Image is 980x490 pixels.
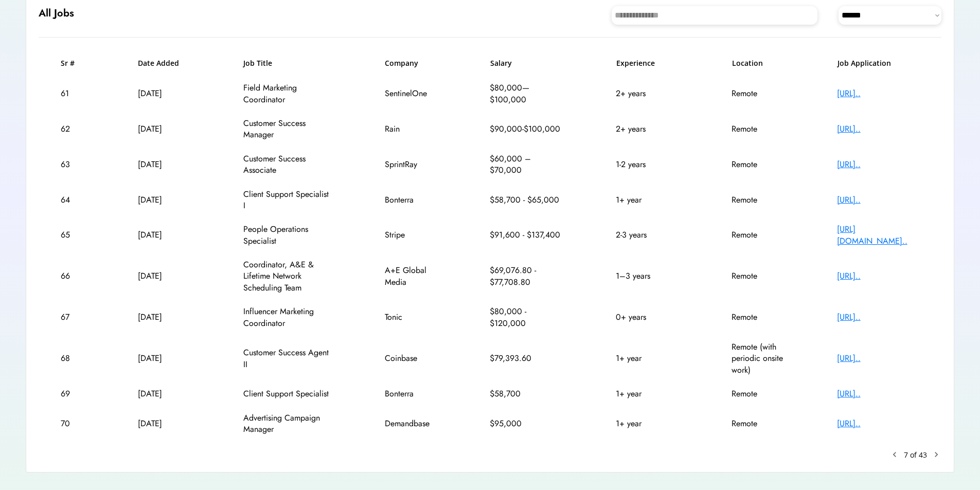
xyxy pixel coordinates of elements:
[61,229,84,241] div: 65
[385,353,436,364] div: Coinbase
[385,88,436,99] div: SentinelOne
[732,341,783,376] div: Remote (with periodic onsite work)
[490,418,562,429] div: $95,000
[490,353,562,364] div: $79,393.60
[385,388,436,400] div: Bonterra
[732,418,783,429] div: Remote
[243,153,331,176] div: Customer Success Associate
[616,159,678,170] div: 1-2 years
[616,194,678,206] div: 1+ year
[243,58,272,68] h6: Job Title
[732,312,783,323] div: Remote
[732,194,783,206] div: Remote
[138,58,189,68] h6: Date Added
[385,159,436,170] div: SprintRay
[732,159,783,170] div: Remote
[61,88,84,99] div: 61
[616,88,678,99] div: 2+ years
[138,88,189,99] div: [DATE]
[39,6,74,21] h6: All Jobs
[138,270,189,282] div: [DATE]
[904,450,927,460] div: 7 of 43
[61,194,84,206] div: 64
[490,82,562,105] div: $80,000—$100,000
[616,229,678,241] div: 2-3 years
[616,418,678,429] div: 1+ year
[243,82,331,105] div: Field Marketing Coordinator
[837,159,919,170] div: [URL]..
[616,58,678,68] h6: Experience
[243,189,331,212] div: Client Support Specialist I
[385,229,436,241] div: Stripe
[732,388,783,400] div: Remote
[243,259,331,294] div: Coordinator, A&E & Lifetime Network Scheduling Team
[490,306,562,329] div: $80,000 - $120,000
[243,347,331,370] div: Customer Success Agent II
[490,265,562,288] div: $69,076.80 - $77,708.80
[732,270,783,282] div: Remote
[243,388,331,400] div: Client Support Specialist
[138,194,189,206] div: [DATE]
[385,123,436,135] div: Rain
[61,58,84,68] h6: Sr #
[61,388,84,400] div: 69
[931,449,941,460] button: chevron_right
[385,58,436,68] h6: Company
[837,418,919,429] div: [URL]..
[837,88,919,99] div: [URL]..
[837,194,919,206] div: [URL]..
[837,312,919,323] div: [URL]..
[138,353,189,364] div: [DATE]
[616,388,678,400] div: 1+ year
[61,312,84,323] div: 67
[837,270,919,282] div: [URL]..
[61,123,84,135] div: 62
[138,123,189,135] div: [DATE]
[490,153,562,176] div: $60,000 – $70,000
[138,418,189,429] div: [DATE]
[838,58,920,68] h6: Job Application
[837,353,919,364] div: [URL]..
[732,123,783,135] div: Remote
[616,123,678,135] div: 2+ years
[243,412,331,435] div: Advertising Campaign Manager
[732,229,783,241] div: Remote
[61,270,84,282] div: 66
[385,194,436,206] div: Bonterra
[243,118,331,141] div: Customer Success Manager
[243,306,331,329] div: Influencer Marketing Coordinator
[490,229,562,241] div: $91,600 - $137,400
[616,312,678,323] div: 0+ years
[490,58,562,68] h6: Salary
[837,123,919,135] div: [URL]..
[490,123,562,135] div: $90,000-$100,000
[61,353,84,364] div: 68
[138,159,189,170] div: [DATE]
[138,388,189,400] div: [DATE]
[138,312,189,323] div: [DATE]
[837,388,919,400] div: [URL]..
[837,224,919,247] div: [URL][DOMAIN_NAME]..
[385,265,436,288] div: A+E Global Media
[385,418,436,429] div: Demandbase
[616,353,678,364] div: 1+ year
[732,88,783,99] div: Remote
[616,270,678,282] div: 1–3 years
[385,312,436,323] div: Tonic
[490,388,562,400] div: $58,700
[61,159,84,170] div: 63
[138,229,189,241] div: [DATE]
[490,194,562,206] div: $58,700 - $65,000
[61,418,84,429] div: 70
[732,58,783,68] h6: Location
[889,449,900,460] button: keyboard_arrow_left
[243,224,331,247] div: People Operations Specialist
